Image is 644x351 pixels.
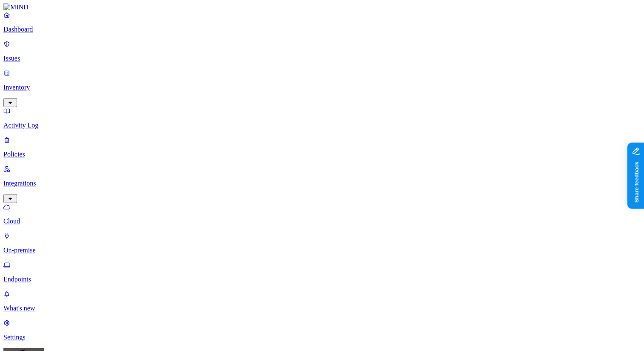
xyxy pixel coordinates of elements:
[3,165,641,202] a: Integrations
[3,203,641,225] a: Cloud
[3,84,641,91] p: Inventory
[3,69,641,106] a: Inventory
[3,180,641,187] p: Integrations
[3,290,641,312] a: What's new
[3,247,641,254] p: On-premise
[3,136,641,158] a: Policies
[3,305,641,312] p: What's new
[3,55,641,62] p: Issues
[3,107,641,129] a: Activity Log
[3,3,29,11] img: MIND
[3,319,641,341] a: Settings
[3,40,641,62] a: Issues
[3,334,641,341] p: Settings
[3,261,641,283] a: Endpoints
[3,276,641,283] p: Endpoints
[3,232,641,254] a: On-premise
[3,11,641,33] a: Dashboard
[3,122,641,129] p: Activity Log
[3,3,641,11] a: MIND
[3,26,641,33] p: Dashboard
[3,218,641,225] p: Cloud
[3,151,641,158] p: Policies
